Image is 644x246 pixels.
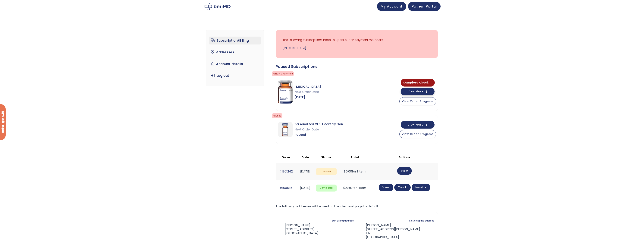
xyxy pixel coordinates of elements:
[408,2,441,11] a: Patient Portal
[209,60,261,68] a: Account details
[399,97,436,105] button: View Order Progress
[399,155,410,159] span: Actions
[295,89,321,95] span: Next Order Date
[408,90,423,93] span: View More
[295,132,343,137] span: Paused
[295,122,343,127] span: Personalized GLP-1 Monthly Plan
[301,155,309,159] span: Date
[300,186,310,190] time: [DATE]
[332,218,354,223] a: Edit Billing address
[316,168,337,175] span: On hold
[321,155,331,159] span: Status
[283,45,431,51] a: [MEDICAL_DATA]
[403,81,432,84] span: Complete Check In
[379,184,393,191] a: View
[401,88,435,95] button: View More
[394,184,411,191] a: Track
[272,113,282,118] span: Paused
[402,132,434,136] span: View Order Progress
[412,184,430,191] a: Invoice
[283,37,431,43] p: The following subscriptions need to update their payment methods:
[402,99,434,103] span: View Order Progress
[278,122,293,137] img: Personalized GLP-1 Monthly Plan
[278,80,293,104] img: Sermorelin
[399,130,436,138] button: View Order Progress
[272,71,294,76] span: Pending Payment
[206,30,264,86] nav: Account pages
[279,169,293,174] a: #1961242
[401,121,435,129] button: View More
[295,127,343,132] span: Next Order Date
[344,169,352,174] span: 0.00
[377,2,406,11] a: My Account
[412,4,437,9] span: Patient Portal
[276,204,438,209] p: The following addresses will be used on the checkout page by default.
[339,163,371,180] td: for 1 item
[295,84,321,89] span: [MEDICAL_DATA]
[343,186,353,190] span: 29.99
[351,155,359,159] span: Total
[205,3,231,10] img: My account
[381,4,402,9] span: My Account
[281,155,291,159] span: Order
[209,72,261,80] a: Log out
[209,48,261,56] a: Addresses
[360,223,420,239] address: [PERSON_NAME] [STREET_ADDRESS][PERSON_NAME] 102 [GEOGRAPHIC_DATA]
[316,185,337,192] span: Completed
[343,186,345,190] span: $
[397,167,412,175] a: View
[280,186,293,190] a: #1005115
[300,169,310,174] time: [DATE]
[344,169,346,174] span: $
[209,37,261,44] a: Subscription/Billing
[280,223,318,235] address: [PERSON_NAME] [STREET_ADDRESS] [GEOGRAPHIC_DATA]
[276,64,438,69] div: Paused Subscriptions
[339,180,371,196] td: for 1 item
[408,123,423,126] span: View More
[409,218,434,223] a: Edit Shipping address
[295,95,321,100] span: [DATE]
[401,79,435,87] button: Complete Check In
